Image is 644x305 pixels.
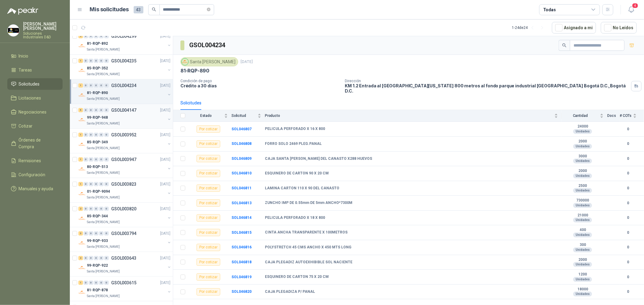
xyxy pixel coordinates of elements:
[89,256,93,260] div: 0
[87,220,120,225] p: Santa [PERSON_NAME]
[84,231,88,236] div: 0
[197,199,220,207] div: Por cotizar
[19,171,46,178] span: Configuración
[562,114,599,118] span: Cantidad
[265,245,351,250] b: POLYSTRETCH 45 CMS ANCHO X 450 MTS LONG
[573,247,592,252] div: Unidades
[94,182,98,186] div: 0
[90,5,129,14] h1: Mis solicitudes
[78,133,83,137] div: 1
[94,157,98,162] div: 0
[573,144,592,149] div: Unidades
[94,59,98,63] div: 0
[78,205,172,225] a: 2 0 0 0 0 0 GSOL003820[DATE] Company Logo85-RQP-344Santa [PERSON_NAME]
[562,213,604,218] b: 21000
[345,83,629,93] p: KM 1.2 Entrada al [GEOGRAPHIC_DATA][US_STATE] 800 metros al fondo parque industrial [GEOGRAPHIC_D...
[78,182,83,186] div: 1
[78,33,172,52] a: 2 0 0 0 0 0 GSOL004299[DATE] Company Logo81-RQP-892Santa [PERSON_NAME]
[99,34,104,38] div: 0
[78,116,86,124] img: Company Logo
[180,83,340,88] p: Crédito a 30 días
[104,34,109,38] div: 0
[99,207,104,211] div: 0
[104,182,109,186] div: 0
[265,201,352,205] b: ZUNCHO IMP DE 0.55mm DE 5mm ANCHO*7300M
[104,207,109,211] div: 0
[231,201,252,205] a: SOL046813
[78,157,83,162] div: 1
[87,269,120,274] p: Santa [PERSON_NAME]
[562,139,604,144] b: 2000
[89,231,93,236] div: 0
[87,189,110,195] p: 01-RQP-9094
[620,215,637,221] b: 0
[78,254,172,274] a: 2 0 0 0 0 0 GSOL003643[DATE] Company Logo99-RQP-922Santa [PERSON_NAME]
[197,155,220,162] div: Por cotizar
[8,25,19,36] img: Company Logo
[231,260,252,264] b: SOL046818
[231,245,252,249] a: SOL046816
[160,132,170,138] p: [DATE]
[573,277,592,282] div: Unidades
[160,206,170,212] p: [DATE]
[78,190,86,198] img: Company Logo
[601,22,637,33] button: No Leídos
[197,258,220,266] div: Por cotizar
[78,107,172,126] a: 5 0 0 0 0 0 GSOL004147[DATE] Company Logo99-RQP-948Santa [PERSON_NAME]
[231,275,252,279] a: SOL046819
[231,110,265,122] th: Solicitud
[89,59,93,63] div: 0
[231,127,252,131] a: SOL046807
[78,156,172,175] a: 1 0 0 0 0 0 GSOL003947[DATE] Company Logo80-RQP-513Santa [PERSON_NAME]
[160,181,170,187] p: [DATE]
[87,65,108,71] p: 85-RQP-352
[78,42,86,50] img: Company Logo
[87,263,108,268] p: 99-RQP-922
[231,186,252,190] a: SOL046811
[78,141,86,148] img: Company Logo
[78,264,86,272] img: Company Logo
[620,126,637,132] b: 0
[265,156,372,161] b: CAJA SANTA [PERSON_NAME] DEL CANASTO X288 HUEVOS
[84,281,88,285] div: 0
[231,216,252,220] a: SOL046814
[160,83,170,89] p: [DATE]
[19,53,29,59] span: Inicio
[94,256,98,260] div: 0
[87,164,108,170] p: 80-RQP-513
[94,83,98,88] div: 0
[160,157,170,163] p: [DATE]
[94,133,98,137] div: 0
[180,57,238,66] div: Santa [PERSON_NAME]
[111,83,136,88] p: GSOL004234
[78,240,86,247] img: Company Logo
[19,95,41,101] span: Licitaciones
[111,231,136,236] p: GSOL003794
[89,133,93,137] div: 0
[87,41,108,47] p: 81-RQP-892
[197,170,220,177] div: Por cotizar
[160,280,170,286] p: [DATE]
[7,120,63,132] a: Cotizar
[89,207,93,211] div: 0
[89,108,93,112] div: 0
[231,230,252,235] b: SOL046815
[562,287,604,292] b: 18000
[620,185,637,191] b: 0
[160,231,170,237] p: [DATE]
[620,170,637,176] b: 0
[7,155,63,167] a: Remisiones
[89,34,93,38] div: 0
[562,243,604,247] b: 300
[99,157,104,162] div: 0
[111,157,136,162] p: GSOL003947
[197,273,220,281] div: Por cotizar
[84,256,88,260] div: 0
[152,7,156,12] span: search
[78,207,83,211] div: 2
[197,140,220,148] div: Por cotizar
